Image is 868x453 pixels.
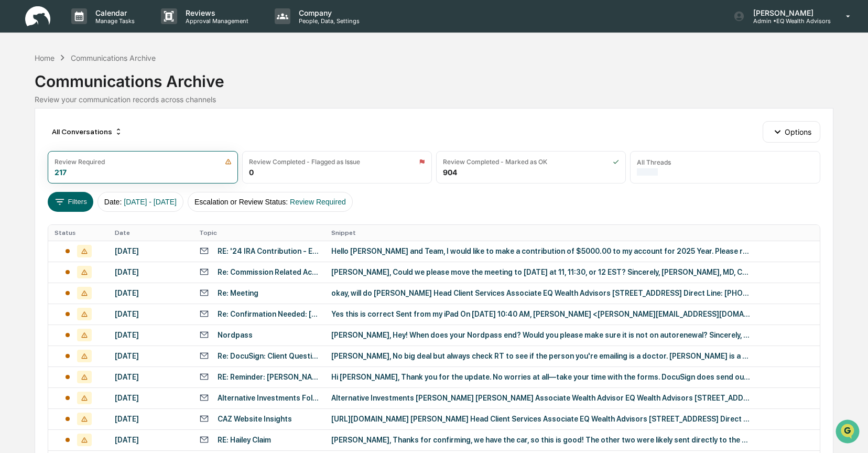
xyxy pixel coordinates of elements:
span: Attestations [86,132,130,143]
div: [DATE] [115,310,187,318]
a: Powered byPylon [74,177,127,186]
p: Company [290,8,365,17]
p: Manage Tasks [87,17,140,25]
button: Date:[DATE] - [DATE] [97,192,183,212]
img: icon [225,158,232,165]
img: icon [613,158,619,165]
div: Home [35,53,55,62]
th: Date [108,225,193,241]
button: Filters [48,192,93,212]
div: Re: DocuSign: Client Questionnaires - EQ Wealth - [PERSON_NAME] [218,352,319,360]
div: [URL][DOMAIN_NAME] [PERSON_NAME] Head Client Services Associate EQ Wealth Advisors [STREET_ADDRES... [331,415,751,423]
div: RE: Hailey Claim [218,436,271,444]
div: Yes this is correct Sent from my iPad On [DATE] 10:40 AM, [PERSON_NAME] <[PERSON_NAME][EMAIL_ADDR... [331,310,751,318]
a: 🔎Data Lookup [6,148,70,167]
div: Hi [PERSON_NAME], Thank you for the update. No worries at all—take your time with the forms. Docu... [331,373,751,381]
button: Escalation or Review Status:Review Required [188,192,353,212]
button: Options [763,121,820,142]
div: Review Completed - Flagged as Issue [249,158,360,166]
div: [PERSON_NAME], Could we please move the meeting to [DATE] at 11, 11:30, or 12 EST? Sincerely, [PE... [331,268,751,276]
a: 🖐️Preclearance [6,128,72,147]
div: [DATE] [115,394,187,402]
div: Start new chat [36,80,172,91]
div: [PERSON_NAME], Thanks for confirming, we have the car, so this is good! The other two were likely... [331,436,751,444]
div: 904 [443,168,457,177]
p: [PERSON_NAME] [745,8,831,17]
img: icon [419,158,425,165]
p: Approval Management [177,17,254,25]
div: okay, will do [PERSON_NAME] Head Client Services Associate EQ Wealth Advisors [STREET_ADDRESS] Di... [331,289,751,297]
div: 0 [249,168,254,177]
th: Topic [193,225,325,241]
div: 🖐️ [10,133,19,142]
div: RE: '24 IRA Contribution - EQ Wealth Advisors - [PERSON_NAME] [218,247,319,255]
div: Hello [PERSON_NAME] and Team, I would like to make a contribution of $5000.00 to my account for 2... [331,247,751,255]
div: CAZ Website Insights [218,415,292,423]
p: How can we help? [10,22,191,39]
th: Snippet [325,225,820,241]
div: [PERSON_NAME], No big deal but always check RT to see if the person you're emailing is a doctor. ... [331,352,751,360]
iframe: Open customer support [834,418,863,447]
div: Communications Archive [35,63,833,91]
div: [DATE] [115,436,187,444]
div: 217 [55,168,67,177]
a: 🗄️Attestations [72,128,134,147]
p: Reviews [177,8,254,17]
div: Alternative Investments [PERSON_NAME] [PERSON_NAME] Associate Wealth Advisor EQ Wealth Advisors [... [331,394,751,402]
div: RE: Reminder: [PERSON_NAME] Wealth Advisors Disclosures and Non-Discretionary Client Agreement [218,373,319,381]
span: Review Required [290,198,346,206]
img: logo [25,6,50,27]
div: [DATE] [115,331,187,339]
div: [DATE] [115,415,187,423]
button: Start new chat [178,83,191,96]
div: All Threads [637,158,671,166]
div: [DATE] [115,352,187,360]
div: Review Required [55,158,105,166]
div: [DATE] [115,268,187,276]
div: 🗄️ [76,133,84,142]
th: Status [48,225,108,241]
div: [DATE] [115,289,187,297]
span: Data Lookup [21,152,66,163]
div: Alternative Investments Folder [218,394,319,402]
div: 🔎 [10,153,19,161]
span: Preclearance [21,132,68,143]
div: [DATE] [115,373,187,381]
div: Review Completed - Marked as OK [443,158,547,166]
div: All Conversations [48,123,127,140]
p: Calendar [87,8,140,17]
div: Re: Confirmation Needed: [PERSON_NAME] Rollover Application - EQ Wealth - [PERSON_NAME] [218,310,319,318]
div: Review your communication records across channels [35,95,833,104]
p: Admin • EQ Wealth Advisors [745,17,831,25]
span: [DATE] - [DATE] [124,198,177,206]
div: [DATE] [115,247,187,255]
div: Re: Commission Related Accounts Question [218,268,319,276]
p: People, Data, Settings [290,17,365,25]
div: Re: Meeting [218,289,258,297]
div: [PERSON_NAME], Hey! When does your Nordpass end? Would you please make sure it is not on autorene... [331,331,751,339]
span: Pylon [104,178,127,186]
div: Communications Archive [71,53,156,62]
img: 1746055101610-c473b297-6a78-478c-a979-82029cc54cd1 [10,80,29,99]
div: We're available if you need us! [36,91,133,99]
div: Nordpass [218,331,253,339]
